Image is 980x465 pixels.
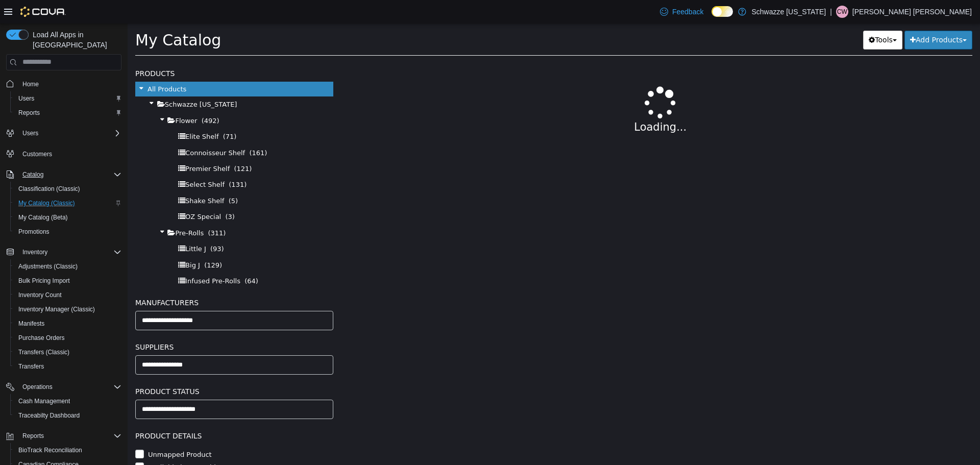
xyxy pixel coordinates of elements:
[10,345,126,359] button: Transfers (Classic)
[10,288,126,302] button: Inventory Count
[14,395,121,407] span: Cash Management
[18,127,42,139] button: Users
[8,44,206,56] h5: Products
[14,183,84,195] a: Classification (Classic)
[10,443,126,457] button: BioTrack Reconciliation
[18,94,34,103] span: Users
[836,6,848,18] div: Connor Walters
[37,77,110,85] span: Schwazze [US_STATE]
[10,259,126,274] button: Adjustments (Classic)
[18,262,78,271] span: Adjustments (Classic)
[47,93,69,101] span: Flower
[58,238,72,246] span: Big J
[712,6,733,17] input: Dark Mode
[18,246,52,258] button: Inventory
[58,126,117,133] span: Connoisseur Shelf
[14,409,121,422] span: Traceabilty Dashboard
[121,126,139,133] span: (161)
[18,168,47,181] button: Catalog
[14,226,54,238] a: Promotions
[18,168,121,181] span: Catalog
[852,6,972,18] p: [PERSON_NAME] [PERSON_NAME]
[22,129,38,137] span: Users
[22,432,44,440] span: Reports
[18,277,70,285] span: Bulk Pricing Import
[22,80,39,88] span: Home
[14,317,48,330] a: Manifests
[10,225,126,239] button: Promotions
[58,109,91,117] span: Elite Shelf
[14,275,74,287] a: Bulk Pricing Import
[83,222,96,229] span: (93)
[672,7,703,17] span: Feedback
[10,210,126,225] button: My Catalog (Beta)
[14,346,73,358] a: Transfers (Classic)
[18,228,50,236] span: Promotions
[18,213,68,222] span: My Catalog (Beta)
[58,157,97,165] span: Select Shelf
[101,174,110,181] span: (5)
[10,359,126,374] button: Transfers
[18,334,65,342] span: Purchase Orders
[18,127,121,139] span: Users
[14,260,82,273] a: Adjustments (Classic)
[18,446,82,454] span: BioTrack Reconciliation
[14,303,121,315] span: Inventory Manager (Classic)
[22,248,47,256] span: Inventory
[14,211,121,224] span: My Catalog (Beta)
[20,62,59,69] span: All Products
[14,360,48,373] a: Transfers
[2,429,126,443] button: Reports
[10,106,126,120] button: Reports
[106,141,124,149] span: (121)
[18,199,75,207] span: My Catalog (Classic)
[837,6,847,18] span: CW
[22,170,43,179] span: Catalog
[14,409,84,422] a: Traceabilty Dashboard
[10,394,126,408] button: Cash Management
[14,346,121,358] span: Transfers (Classic)
[18,348,69,356] span: Transfers (Classic)
[18,381,57,393] button: Operations
[8,273,206,285] h5: Manufacturers
[777,7,845,26] button: Add Products
[10,331,126,345] button: Purchase Orders
[18,381,121,393] span: Operations
[18,78,121,90] span: Home
[14,317,121,330] span: Manifests
[656,2,707,22] a: Feedback
[2,126,126,140] button: Users
[8,317,206,330] h5: Suppliers
[10,302,126,316] button: Inventory Manager (Classic)
[58,189,93,197] span: OZ Special
[74,93,92,101] span: (492)
[98,189,107,197] span: (3)
[14,275,121,287] span: Bulk Pricing Import
[2,167,126,182] button: Catalog
[14,226,121,238] span: Promotions
[8,8,93,26] span: My Catalog
[18,246,121,258] span: Inventory
[10,316,126,331] button: Manifests
[58,222,79,229] span: Little J
[10,274,126,288] button: Bulk Pricing Import
[18,411,80,420] span: Traceabilty Dashboard
[18,148,121,160] span: Customers
[80,206,98,213] span: (311)
[14,332,69,344] a: Purchase Orders
[14,360,121,373] span: Transfers
[22,150,52,158] span: Customers
[18,291,62,299] span: Inventory Count
[14,444,121,456] span: BioTrack Reconciliation
[14,92,121,105] span: Users
[14,107,121,119] span: Reports
[736,7,775,26] button: Tools
[101,157,119,165] span: (131)
[18,78,43,90] a: Home
[14,92,38,105] a: Users
[14,289,66,301] a: Inventory Count
[8,362,206,374] h5: Product Status
[2,77,126,91] button: Home
[14,289,121,301] span: Inventory Count
[77,238,94,246] span: (129)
